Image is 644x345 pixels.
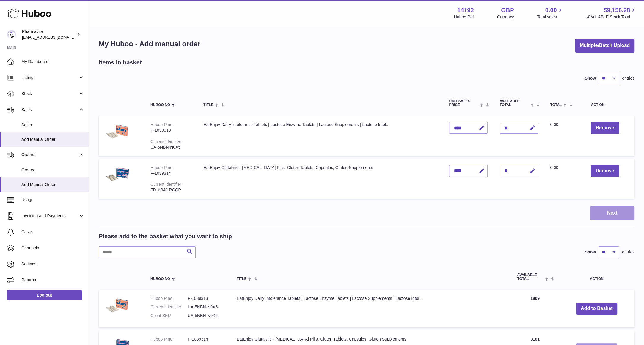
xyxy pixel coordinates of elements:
span: Settings [21,261,84,267]
td: EatEnjoy Dairy Intolerance Tablets | Lactose Enzyme Tablets | Lactose Supplements | Lactose Intol... [231,290,511,327]
div: Huboo P no [150,122,172,127]
span: Cases [21,229,84,235]
span: Returns [21,277,84,283]
dt: Huboo P no [150,336,188,342]
div: Huboo P no [150,165,172,170]
span: AVAILABLE Stock Total [587,14,637,20]
span: Stock [21,91,78,97]
span: entries [622,249,634,255]
button: Multiple/Batch Upload [575,39,634,53]
span: Huboo no [150,277,170,281]
div: P-1039313 [150,127,191,133]
span: Huboo no [150,103,170,107]
div: UA-5NBN-N0X5 [150,144,191,150]
div: P-1039314 [150,171,191,176]
label: Show [585,249,596,255]
button: Next [590,206,634,220]
dd: P-1039314 [188,336,225,342]
div: Huboo Ref [454,14,474,20]
span: 0.00 [550,122,558,127]
div: Current identifier [150,139,181,144]
span: AVAILABLE Total [517,273,544,281]
span: AVAILABLE Total [500,99,529,107]
span: [EMAIL_ADDRESS][DOMAIN_NAME] [22,35,87,40]
button: Add to Basket [576,303,618,315]
span: Orders [21,167,84,173]
span: Invoicing and Payments [21,213,78,219]
span: 0.00 [550,165,558,170]
img: EatEnjoy Glutalytic - Gluten Intolerance Pills, Gluten Tablets, Capsules, Gluten Supplements [105,165,134,185]
span: Add Manual Order [21,182,84,188]
h1: My Huboo - Add manual order [99,39,200,49]
dd: P-1039313 [188,296,225,301]
span: Add Manual Order [21,137,84,142]
img: EatEnjoy Dairy Intolerance Tablets | Lactose Enzyme Tablets | Lactose Supplements | Lactose Intol... [105,122,134,142]
strong: 14192 [457,6,474,14]
dt: Huboo P no [150,296,188,301]
img: EatEnjoy Dairy Intolerance Tablets | Lactose Enzyme Tablets | Lactose Supplements | Lactose Intol... [105,296,134,316]
span: entries [622,75,634,81]
td: 1809 [511,290,559,327]
span: Unit Sales Price [449,99,478,107]
div: Current identifier [150,182,181,187]
span: Total sales [537,14,563,20]
a: 59,156.28 AVAILABLE Stock Total [587,6,637,20]
span: Total [550,103,562,107]
dt: Client SKU [150,313,188,319]
button: Remove [591,165,619,177]
a: Log out [7,290,82,300]
dt: Current identifier [150,304,188,310]
span: Orders [21,152,78,157]
span: Usage [21,197,84,203]
td: EatEnjoy Dairy Intolerance Tablets | Lactose Enzyme Tablets | Lactose Supplements | Lactose Intol... [197,116,443,156]
div: ZD-YR4J-RCQP [150,187,191,193]
div: Action [591,103,629,107]
span: Listings [21,75,78,81]
label: Show [585,75,596,81]
span: Sales [21,107,78,113]
strong: GBP [501,6,514,14]
dd: UA-5NBN-N0X5 [188,304,225,310]
span: 0.00 [545,6,557,14]
span: Sales [21,122,84,128]
td: EatEnjoy Glutalytic - [MEDICAL_DATA] Pills, Gluten Tablets, Capsules, Gluten Supplements [197,159,443,199]
h2: Items in basket [99,59,142,67]
dd: UA-5NBN-N0X5 [188,313,225,319]
a: 0.00 Total sales [537,6,563,20]
span: Title [203,103,213,107]
span: Title [237,277,246,281]
h2: Please add to the basket what you want to ship [99,232,232,240]
span: Channels [21,245,84,251]
span: My Dashboard [21,59,84,64]
div: Currency [497,14,514,20]
button: Remove [591,122,619,134]
div: Pharmavita [22,29,76,40]
span: 59,156.28 [604,6,630,14]
img: matt.simic@pharmavita.uk [7,30,16,39]
th: Action [559,267,634,287]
